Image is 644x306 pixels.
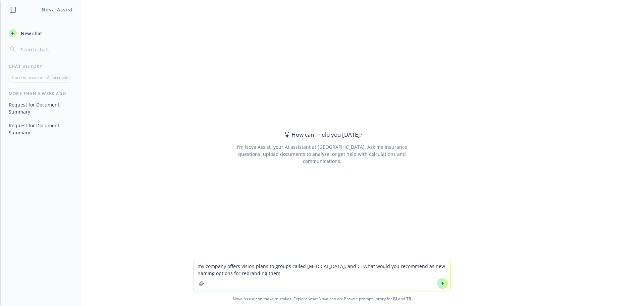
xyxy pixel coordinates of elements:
div: More than a week ago [1,91,81,96]
a: TR [406,296,411,302]
button: New chat [6,27,75,39]
div: How can I help you [DATE]? [282,130,362,139]
input: Search chats [19,45,73,54]
div: Chat History [1,63,81,69]
textarea: my company offers vision plans to groups called [MEDICAL_DATA], and C. What would you recommend a... [194,260,450,292]
span: Nova Assist can make mistakes. Explore what Nova can do: Browse prompt library for and [3,292,641,306]
a: BI [393,296,397,302]
span: New chat [19,30,42,37]
h1: Nova Assist [42,6,73,13]
p: All accounts [47,75,69,80]
div: I'm Nova Assist, your AI assistant at [GEOGRAPHIC_DATA]. Ask me insurance questions, upload docum... [227,143,416,165]
button: Request for Document Summary [6,120,75,138]
p: Current account [12,75,42,80]
button: Request for Document Summary [6,99,75,117]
